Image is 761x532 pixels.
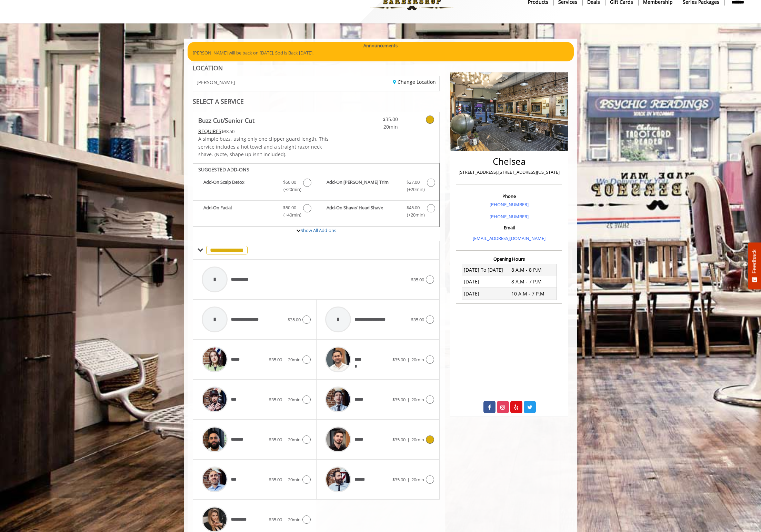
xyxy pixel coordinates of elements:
a: Change Location [393,79,436,85]
span: $50.00 [283,179,296,186]
span: $50.00 [283,204,296,211]
span: $35.00 [392,436,405,443]
span: $27.00 [407,179,420,186]
span: 20min [411,476,424,483]
td: 8 A.M - 7 P.M [509,276,557,288]
div: $38.50 [198,128,337,135]
span: $35.00 [392,357,405,363]
span: 20min [288,357,301,363]
a: [PHONE_NUMBER] [490,201,529,208]
b: SUGGESTED ADD-ONS [198,166,249,173]
a: [PHONE_NUMBER] [490,213,529,220]
button: Feedback - Show survey [748,242,761,289]
h3: Phone [458,194,560,199]
b: Add-On Scalp Detox [203,179,276,193]
div: SELECT A SERVICE [193,98,440,105]
h3: Opening Hours [456,257,562,261]
span: $35.00 [269,436,282,443]
span: | [407,436,410,443]
td: 8 A.M - 8 P.M [509,264,557,276]
span: $35.00 [392,397,405,403]
span: | [284,436,286,443]
b: Announcements [363,42,398,49]
span: 20min [288,476,301,483]
span: Feedback [751,249,758,273]
span: (+20min ) [279,186,300,193]
span: 20min [411,436,424,443]
span: $35.00 [357,116,398,123]
h2: Chelsea [458,157,560,167]
b: Add-On [PERSON_NAME] Trim [327,179,400,193]
span: (+20min ) [403,211,423,219]
td: 10 A.M - 7 P.M [509,288,557,300]
td: [DATE] [462,288,509,300]
b: Add-On Shave/ Head Shave [327,204,400,219]
div: Buzz Cut/Senior Cut Add-onS [193,163,440,227]
span: | [407,397,410,403]
span: This service needs some Advance to be paid before we block your appointment [198,128,221,134]
span: $35.00 [269,476,282,483]
p: [STREET_ADDRESS],[STREET_ADDRESS][US_STATE] [458,169,560,176]
label: Add-On Scalp Detox [197,179,312,195]
span: [PERSON_NAME] [197,80,235,85]
td: [DATE] To [DATE] [462,264,509,276]
span: | [407,357,410,363]
label: Add-On Facial [197,204,312,220]
label: Add-On Beard Trim [320,179,436,195]
span: | [407,476,410,483]
span: 20min [357,123,398,131]
h3: Email [458,225,560,230]
p: A simple buzz, using only one clipper guard length. This service includes a hot towel and a strai... [198,135,337,158]
b: Buzz Cut/Senior Cut [198,116,254,125]
span: | [284,397,286,403]
span: 20min [411,397,424,403]
span: | [284,516,286,523]
span: $35.00 [411,277,424,283]
span: $35.00 [288,317,301,323]
label: Add-On Shave/ Head Shave [320,204,436,220]
b: Add-On Facial [203,204,276,219]
span: 20min [288,516,301,523]
span: 20min [411,357,424,363]
span: (+20min ) [403,186,423,193]
span: $35.00 [269,516,282,523]
span: $35.00 [411,317,424,323]
span: 20min [288,436,301,443]
b: LOCATION [193,64,223,72]
span: | [284,476,286,483]
td: [DATE] [462,276,509,288]
span: $35.00 [269,397,282,403]
span: (+40min ) [279,211,300,219]
a: [EMAIL_ADDRESS][DOMAIN_NAME] [473,235,545,241]
span: 20min [288,397,301,403]
span: $35.00 [392,476,405,483]
span: $45.00 [407,204,420,211]
span: $35.00 [269,357,282,363]
span: | [284,357,286,363]
a: Show All Add-ons [301,227,336,233]
p: [PERSON_NAME] will be back on [DATE]. Sod is Back [DATE]. [193,49,569,57]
